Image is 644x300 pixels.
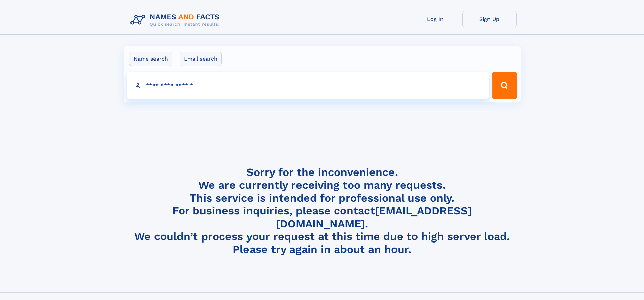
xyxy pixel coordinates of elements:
[127,72,489,99] input: search input
[129,52,172,66] label: Name search
[492,72,517,99] button: Search Button
[408,11,462,27] a: Log In
[128,11,225,29] img: Logo Names and Facts
[180,52,222,66] label: Email search
[462,11,517,27] a: Sign Up
[128,166,517,256] h4: Sorry for the inconvenience. We are currently receiving too many requests. This service is intend...
[276,204,472,230] a: [EMAIL_ADDRESS][DOMAIN_NAME]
